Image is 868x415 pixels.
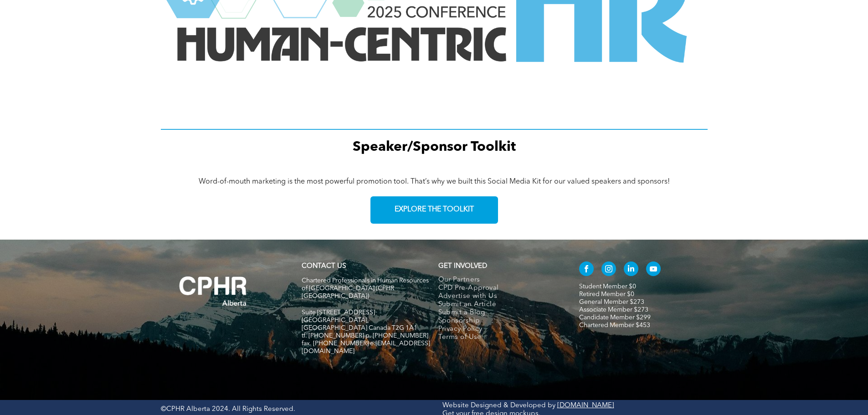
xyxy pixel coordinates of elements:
[438,317,560,325] a: Sponsorship
[442,402,555,409] a: Website Designed & Developed by
[302,309,375,316] span: Suite [STREET_ADDRESS]
[646,261,661,278] a: youtube
[302,340,430,354] span: fax. [PHONE_NUMBER] e:[EMAIL_ADDRESS][DOMAIN_NAME]
[579,291,634,297] a: Retired Member $0
[579,261,594,278] a: facebook
[302,333,428,339] span: tf. [PHONE_NUMBER] p. [PHONE_NUMBER]
[395,205,474,214] span: EXPLORE THE TOOLKIT
[302,277,429,299] span: Chartered Professionals in Human Resources of [GEOGRAPHIC_DATA] (CPHR [GEOGRAPHIC_DATA])
[438,325,560,333] a: Privacy Policy
[302,263,346,270] a: CONTACT US
[438,301,560,309] a: Submit an Article
[353,140,516,154] span: Speaker/Sponsor Toolkit
[161,406,295,413] span: ©CPHR Alberta 2024. All Rights Reserved.
[199,178,670,185] span: Word-of-mouth marketing is the most powerful promotion tool. That’s why we built this Social Medi...
[557,402,614,409] a: [DOMAIN_NAME]
[601,261,616,278] a: instagram
[370,196,498,224] a: EXPLORE THE TOOLKIT
[579,283,636,290] a: Student Member $0
[579,314,651,321] a: Candidate Member $299
[302,317,417,331] span: [GEOGRAPHIC_DATA], [GEOGRAPHIC_DATA] Canada T2G 1A1
[579,322,650,328] a: Chartered Member $453
[438,292,560,301] a: Advertise with Us
[438,284,560,292] a: CPD Pre-Approval
[161,258,266,324] img: A white background with a few lines on it
[438,263,487,270] span: GET INVOLVED
[438,333,560,342] a: Terms of Use
[438,309,560,317] a: Submit a Blog
[579,299,644,305] a: General Member $273
[579,307,648,313] a: Associate Member $273
[438,276,560,284] a: Our Partners
[624,261,638,278] a: linkedin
